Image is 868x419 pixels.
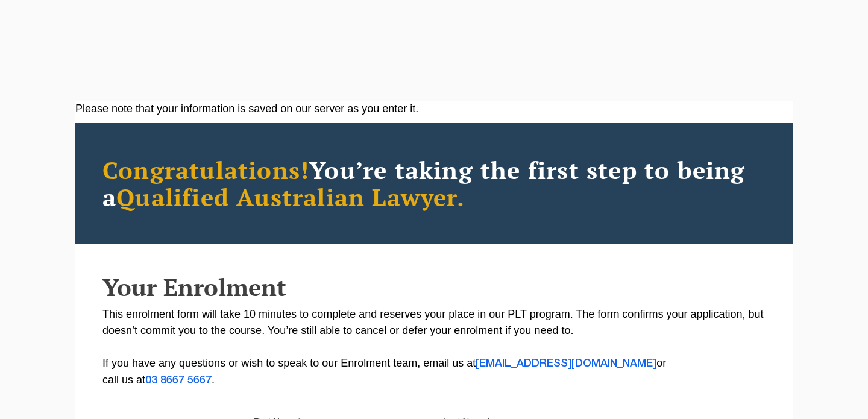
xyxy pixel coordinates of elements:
[145,376,212,385] a: 03 8667 5667
[102,156,766,210] h2: You’re taking the first step to being a
[102,306,766,389] p: This enrolment form will take 10 minutes to complete and reserves your place in our PLT program. ...
[476,359,656,368] a: [EMAIL_ADDRESS][DOMAIN_NAME]
[102,154,309,186] span: Congratulations!
[75,101,793,117] div: Please note that your information is saved on our server as you enter it.
[116,181,465,213] span: Qualified Australian Lawyer.
[102,274,766,300] h2: Your Enrolment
